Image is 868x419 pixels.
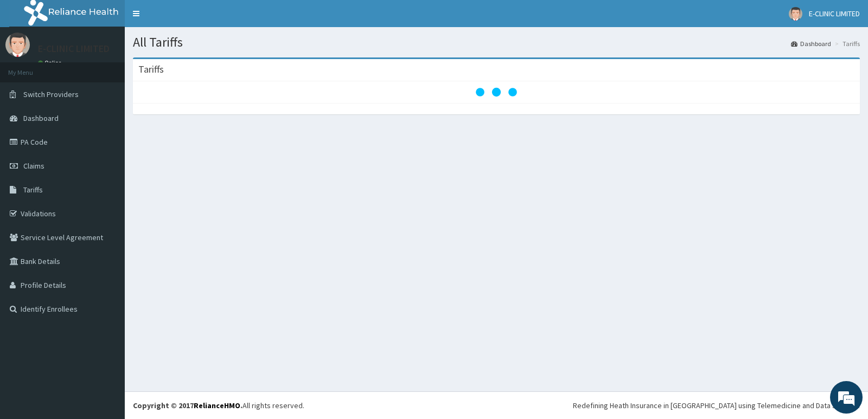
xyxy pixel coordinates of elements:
h3: Tariffs [138,65,164,74]
span: Switch Providers [23,89,79,99]
a: RelianceHMO [194,401,240,410]
img: User Image [5,33,30,57]
span: Claims [23,161,44,171]
svg: audio-loading [475,70,518,114]
p: E-CLINIC LIMITED [38,44,110,54]
img: User Image [789,7,802,21]
div: Redefining Heath Insurance in [GEOGRAPHIC_DATA] using Telemedicine and Data Science! [573,400,860,411]
span: E-CLINIC LIMITED [809,9,860,18]
a: Dashboard [791,39,831,48]
span: Dashboard [23,113,59,123]
strong: Copyright © 2017 . [133,401,242,410]
footer: All rights reserved. [125,391,868,419]
li: Tariffs [832,39,860,48]
span: Tariffs [23,185,43,195]
a: Online [38,59,64,67]
h1: All Tariffs [133,35,860,49]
